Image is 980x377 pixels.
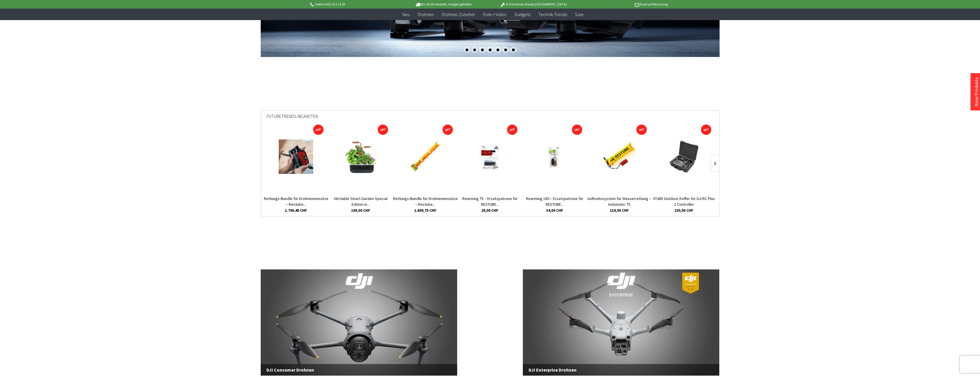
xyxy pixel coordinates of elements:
p: DJI Drohnen Dealer [GEOGRAPHIC_DATA] [488,1,578,8]
p: Hotline 032 511 11 03 [309,1,399,8]
a: Rearming 180 – Ersatzpatrone für RESTUBE... [522,196,587,207]
a: Véritable Smart Garden Special Edition in... [328,196,393,207]
span: Foto + Video [483,11,506,17]
a: Foto + Video [479,9,511,20]
span: Drohnen [418,11,434,17]
div: Futuretrends Neuheiten [267,110,714,126]
a: Gadgets [511,9,534,20]
p: Bis 16 Uhr bestellt, morgen geliefert. [399,1,488,8]
span: 29,00 CHF [481,207,498,213]
a: Neu [398,9,414,20]
a: Drohnen [414,9,438,20]
div: 1 [464,47,470,53]
span: 34,00 CHF [546,207,563,213]
a: XT465 Outdoor Koffer für DJI RC Plus 2 Controller [652,196,716,207]
div: 3 [480,47,485,53]
img: Rearming 180 – Ersatzpatrone für RESTUBE Automatic PRO [537,139,572,174]
span: 1.796,45 CHF [285,207,307,213]
img: Auftriebssystem für Wasserrettung – Automatic 75 [602,139,636,174]
img: Rettungs-Bundle für Drohneneinsätze – Restube Automatic 180 + AD4 Abwurfsystem [408,139,443,174]
span: 199,00 CHF [351,207,370,213]
p: Kauf auf Rechnung [578,1,668,8]
a: Rettungs-Bundle für Drohneneinsätze – Restube... [393,196,457,207]
a: Auftriebssystem für Wasserrettung – Automatic 180 [716,196,781,207]
img: Rearming 75 – Ersatzpatrone für RESTUBE Automatic 75 [473,139,507,174]
div: 5 [495,47,501,53]
span: 220,00 CHF [674,207,693,213]
span: DJI Consumer Drohnen [261,364,457,376]
a: DJI Consumer Drohnen [261,269,457,376]
div: 6 [503,47,508,53]
img: Véritable Smart Garden Special Edition in Schwarz/Kupfer [344,139,378,174]
div: 2 [472,47,478,53]
span: 1.809,75 CHF [414,207,437,213]
div: 7 [511,47,516,53]
a: Auftriebssystem für Wasserrettung – Automatic 75 [587,196,652,207]
a: Drohnen Zubehör [438,9,479,20]
img: Rettungs-Bundle für Drohneneinsätze – Restube Automatic 75 + AD4 Abwurfsystem [279,139,313,174]
span: Sale [575,11,584,17]
span: Neu [402,11,410,17]
a: Sale [571,9,588,20]
a: DJI Enterprise Drohnen [523,269,720,376]
div: 4 [487,47,493,53]
span: Gadgets [515,11,530,17]
a: Neue Produkte [973,77,979,106]
img: XT465 Outdoor Koffer für DJI RC Plus 2 Controller [667,139,701,174]
span: DJI Enterprise Drohnen [523,364,720,376]
span: Technik-Trends [538,11,567,17]
span: Drohnen Zubehör [442,11,475,17]
a: Rearming 75 – Ersatzpatrone für RESTUBE... [458,196,522,207]
a: Rettungs-Bundle für Drohneneinsätze – Restube... [264,196,328,207]
span: 119,00 CHF [610,207,629,213]
a: Technik-Trends [534,9,571,20]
